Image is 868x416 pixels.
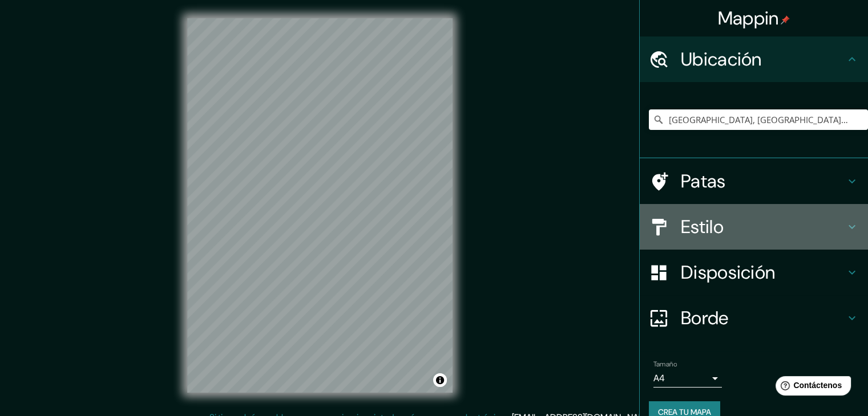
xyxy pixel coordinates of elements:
input: Elige tu ciudad o zona [649,109,868,130]
div: Ubicación [640,36,868,82]
font: Patas [681,169,726,193]
div: A4 [653,369,722,388]
font: A4 [653,372,665,384]
font: Disposición [681,260,775,284]
font: Mappin [718,6,779,30]
button: Activar o desactivar atribución [433,373,447,387]
img: pin-icon.png [781,15,790,25]
canvas: Mapa [187,18,453,393]
font: Borde [681,306,729,330]
div: Estilo [640,204,868,250]
iframe: Lanzador de widgets de ayuda [766,372,855,403]
font: Ubicación [681,47,762,71]
font: Estilo [681,215,724,239]
font: Tamaño [653,360,677,369]
div: Patas [640,158,868,204]
div: Borde [640,295,868,341]
div: Disposición [640,250,868,295]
